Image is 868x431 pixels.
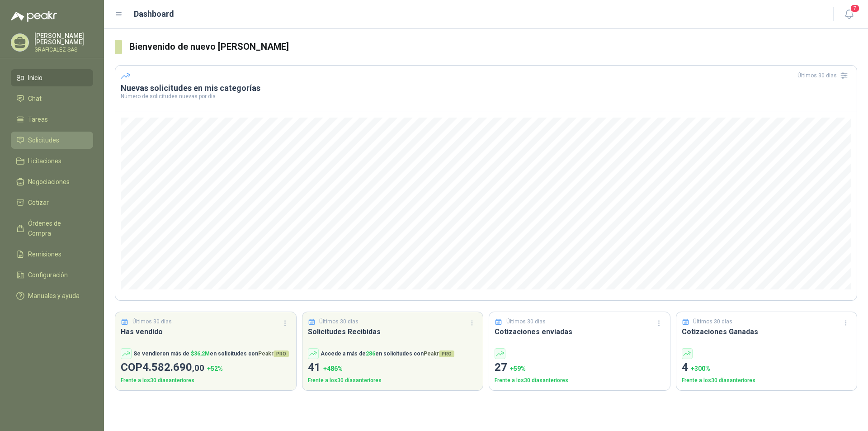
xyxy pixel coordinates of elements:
a: Negociaciones [11,173,93,190]
a: Configuración [11,266,93,284]
span: Negociaciones [28,177,70,187]
p: Últimos 30 días [132,317,172,326]
span: Inicio [28,73,42,83]
a: Remisiones [11,246,93,263]
h3: Has vendido [121,326,291,337]
h3: Bienvenido de nuevo [PERSON_NAME] [129,40,857,54]
p: COP [121,359,291,376]
a: Tareas [11,111,93,128]
span: Licitaciones [28,156,61,166]
span: Remisiones [28,249,61,259]
span: Órdenes de Compra [28,218,85,238]
p: Se vendieron más de en solicitudes con [133,350,289,358]
a: Cotizar [11,194,93,211]
p: Últimos 30 días [506,317,546,326]
p: 27 [495,359,665,376]
a: Inicio [11,69,93,86]
p: Frente a los 30 días anteriores [682,376,852,385]
p: GRAFICALEZ SAS [34,47,93,52]
a: Órdenes de Compra [11,215,93,242]
span: Configuración [28,270,68,280]
span: + 486 % [323,365,343,372]
span: PRO [439,350,454,357]
p: Número de solicitudes nuevas por día [121,94,851,99]
span: + 300 % [691,365,710,372]
span: Tareas [28,114,48,124]
h3: Solicitudes Recibidas [308,326,478,337]
h1: Dashboard [134,8,174,20]
span: Cotizar [28,198,49,208]
span: + 59 % [510,365,526,372]
a: Manuales y ayuda [11,287,93,304]
img: Logo peakr [11,11,57,22]
p: Frente a los 30 días anteriores [308,376,478,385]
p: [PERSON_NAME] [PERSON_NAME] [34,33,93,45]
span: 7 [850,4,860,13]
span: Chat [28,94,42,104]
h3: Nuevas solicitudes en mis categorías [121,83,851,94]
button: 7 [841,6,857,23]
h3: Cotizaciones enviadas [495,326,665,337]
p: 41 [308,359,478,376]
p: Frente a los 30 días anteriores [495,376,665,385]
a: Licitaciones [11,152,93,170]
span: + 52 % [207,365,223,372]
span: PRO [274,350,289,357]
h3: Cotizaciones Ganadas [682,326,852,337]
span: Manuales y ayuda [28,291,80,301]
span: Peakr [424,350,454,357]
a: Chat [11,90,93,107]
span: 4.582.690 [142,361,204,374]
p: 4 [682,359,852,376]
div: Últimos 30 días [797,68,851,83]
span: Solicitudes [28,135,59,145]
span: Peakr [258,350,289,357]
p: Últimos 30 días [693,317,732,326]
a: Solicitudes [11,132,93,149]
p: Frente a los 30 días anteriores [121,376,291,385]
span: $ 36,2M [191,350,210,357]
span: 286 [366,350,375,357]
span: ,00 [192,363,204,373]
p: Accede a más de en solicitudes con [321,350,454,358]
p: Últimos 30 días [319,317,359,326]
